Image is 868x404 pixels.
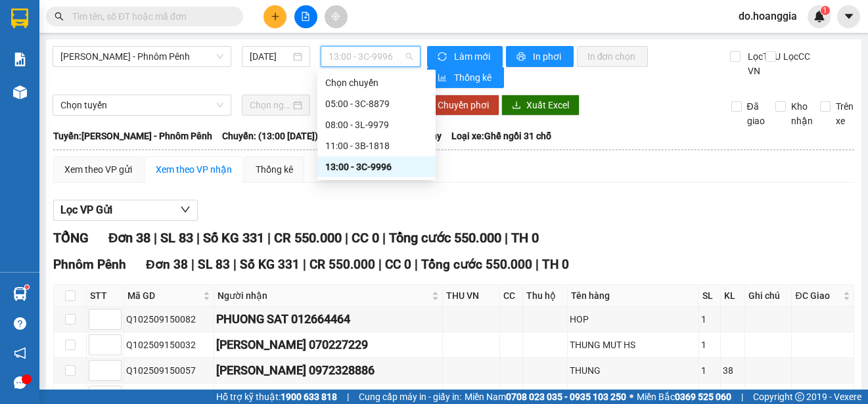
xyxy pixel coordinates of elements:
span: Xuất Excel [526,98,569,112]
span: Hỗ trợ kỹ thuật: [216,390,337,404]
td: Q102509150082 [124,307,214,332]
span: Thống kê [454,70,493,85]
button: file-add [294,5,317,28]
span: | [741,390,743,404]
span: CR 550.000 [309,257,375,272]
b: Tuyến: [PERSON_NAME] - Phnôm Pênh [53,131,212,141]
div: 1 [701,338,718,352]
div: [PERSON_NAME] 0972328886 [216,361,441,380]
div: Chọn chuyến [325,76,428,90]
th: STT [87,285,124,307]
span: Tổng cước 550.000 [389,230,501,246]
span: Loại xe: Ghế ngồi 31 chỗ [451,129,551,143]
img: logo-vxr [11,9,28,28]
span: file-add [301,12,310,21]
div: Q102509150082 [126,312,212,326]
input: Tìm tên, số ĐT hoặc mã đơn [72,9,227,24]
span: Chuyến: (13:00 [DATE]) [222,129,318,143]
div: BAO [570,389,697,403]
span: Người nhận [217,288,430,303]
button: In đơn chọn [577,46,649,67]
span: down [180,204,191,215]
span: ĐC Giao [795,288,840,303]
span: SL 83 [198,257,230,272]
th: SL [699,285,721,307]
span: Đã giao [742,99,770,128]
span: Chọn tuyến [60,95,223,115]
img: warehouse-icon [13,287,27,301]
img: warehouse-icon [13,85,27,99]
span: Số KG 331 [203,230,264,246]
div: Xem theo VP gửi [64,162,132,177]
strong: 1900 633 818 [281,392,337,402]
span: Miền Bắc [637,390,731,404]
sup: 1 [25,285,29,289]
span: TH 0 [542,257,569,272]
th: Ghi chú [745,285,792,307]
span: Làm mới [454,49,492,64]
span: CR 550.000 [274,230,342,246]
span: notification [14,347,26,359]
span: SL 83 [160,230,193,246]
button: printerIn phơi [506,46,574,67]
th: CC [500,285,523,307]
button: downloadXuất Excel [501,95,580,116]
span: | [378,257,382,272]
div: 1 [701,312,718,326]
span: sync [438,52,449,62]
span: | [345,230,348,246]
th: KL [721,285,746,307]
div: 1 [701,363,718,378]
div: Xem theo VP nhận [156,162,232,177]
div: THUNG [570,363,697,378]
span: caret-down [843,11,855,22]
span: Cung cấp máy in - giấy in: [359,390,461,404]
div: 13:00 - 3C-9996 [325,160,428,174]
img: icon-new-feature [813,11,825,22]
span: Đơn 38 [108,230,150,246]
span: CC 0 [352,230,379,246]
button: caret-down [837,5,860,28]
span: question-circle [14,317,26,330]
div: [PERSON_NAME] 070227229 [216,336,441,354]
input: Chọn ngày [250,98,290,112]
span: Đơn 38 [146,257,188,272]
img: solution-icon [13,53,27,66]
span: Lọc CC [778,49,812,64]
span: Số KG 331 [240,257,300,272]
div: 1 [701,389,718,403]
span: Mã GD [127,288,200,303]
span: In phơi [533,49,563,64]
span: Hồ Chí Minh - Phnôm Pênh [60,47,223,66]
span: Trên xe [831,99,859,128]
span: 13:00 - 3C-9996 [329,47,413,66]
div: 11:00 - 3B-1818 [325,139,428,153]
div: Q102509150032 [126,338,212,352]
span: Phnôm Pênh [53,257,126,272]
span: Miền Nam [465,390,626,404]
button: plus [263,5,286,28]
span: | [505,230,508,246]
span: | [303,257,306,272]
span: plus [271,12,280,21]
span: copyright [795,392,804,401]
sup: 1 [821,6,830,15]
div: HOP [570,312,697,326]
span: Kho nhận [786,99,818,128]
span: download [512,101,521,111]
span: | [415,257,418,272]
span: | [347,390,349,404]
td: Q102509150032 [124,332,214,358]
span: | [154,230,157,246]
span: bar-chart [438,73,449,83]
span: message [14,376,26,389]
span: | [233,257,237,272]
strong: 0369 525 060 [675,392,731,402]
span: | [382,230,386,246]
span: Tổng cước 550.000 [421,257,532,272]
span: Lọc THU VN [742,49,783,78]
div: Chọn chuyến [317,72,436,93]
span: aim [331,12,340,21]
th: Thu hộ [523,285,568,307]
span: Lọc VP Gửi [60,202,112,218]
